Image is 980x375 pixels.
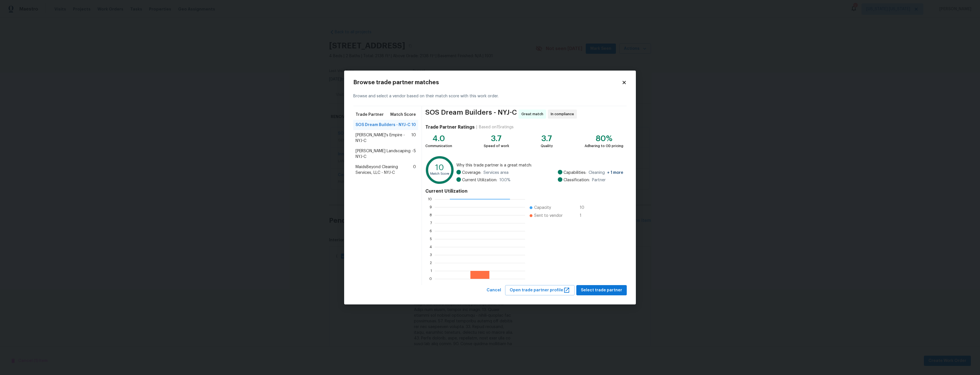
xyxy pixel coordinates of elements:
[430,229,432,232] text: 6
[589,170,623,176] span: Cleaning
[563,170,586,176] span: Capabilities:
[425,110,517,119] span: SOS Dream Builders - NYJ-C
[430,213,432,217] text: 8
[607,171,623,175] span: + 1 more
[425,136,452,141] div: 4.0
[428,197,432,201] text: 10
[456,162,623,168] span: Why this trade partner is a great match:
[462,177,497,183] span: Current Utilization:
[483,170,509,176] span: Services area
[576,285,627,296] button: Select trade partner
[356,122,411,128] span: SOS Dream Builders - NYJ-C
[356,164,413,176] span: MaidsBeyond Cleaning Services, LLC - NYJ-C
[411,132,416,144] span: 10
[581,287,622,294] span: Select trade partner
[499,177,511,183] span: 10.0 %
[429,277,432,280] text: 0
[580,213,589,219] span: 1
[541,136,553,141] div: 3.7
[353,86,627,106] div: Browse and select a vendor based on their match score with this work order.
[430,221,432,224] text: 7
[479,124,514,130] div: Based on 15 ratings
[413,164,416,176] span: 0
[353,80,622,85] h2: Browse trade partner matches
[356,112,384,118] span: Trade Partner
[551,111,576,117] span: In compliance
[484,143,509,149] div: Speed of work
[487,287,501,294] span: Cancel
[430,237,432,240] text: 5
[430,253,432,256] text: 3
[580,205,589,211] span: 10
[521,111,546,117] span: Great match
[430,245,432,248] text: 4
[585,136,623,141] div: 80%
[534,213,563,219] span: Sent to vendor
[356,132,411,144] span: [PERSON_NAME]'s Empire - NYJ-C
[475,124,479,130] div: |
[541,143,553,149] div: Quality
[462,170,481,176] span: Coverage:
[390,112,416,118] span: Match Score
[592,177,606,183] span: Partner
[563,177,590,183] span: Classification:
[425,188,623,194] h4: Current Utilization
[534,205,551,211] span: Capacity
[484,285,503,296] button: Cancel
[356,148,414,160] span: [PERSON_NAME] Landscaping - NYJ-C
[585,143,623,149] div: Adhering to OD pricing
[430,269,432,272] text: 1
[435,163,444,171] text: 10
[430,172,449,175] text: Match Score
[414,148,416,160] span: 5
[425,143,452,149] div: Communication
[430,205,432,209] text: 9
[510,287,570,294] span: Open trade partner profile
[425,124,475,130] h4: Trade Partner Ratings
[430,261,432,264] text: 2
[505,285,575,296] button: Open trade partner profile
[411,122,416,128] span: 10
[484,136,509,141] div: 3.7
